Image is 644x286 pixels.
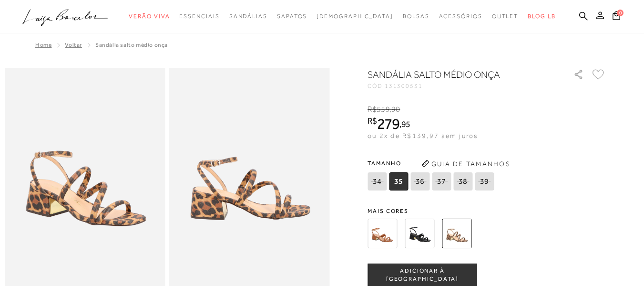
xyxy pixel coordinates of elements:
[405,219,434,248] img: SANDÁLIA DE TIRAS ABAULADAS EM VERNIZ PRETO E SALTO BLOCO MÉDIO
[317,8,393,25] a: noSubCategoriesText
[377,115,399,132] span: 279
[65,42,82,48] a: Voltar
[95,42,168,48] span: SANDÁLIA SALTO MÉDIO ONÇA
[179,8,219,25] a: categoryNavScreenReaderText
[35,42,51,48] a: Home
[439,8,482,25] a: categoryNavScreenReaderText
[368,208,606,214] span: Mais cores
[401,119,410,129] span: 95
[528,8,555,25] a: BLOG LB
[277,8,307,25] a: categoryNavScreenReaderText
[368,68,546,81] h1: SANDÁLIA SALTO MÉDIO ONÇA
[442,219,471,248] img: SANDÁLIA SALTO MÉDIO ONÇA
[453,172,472,191] span: 38
[389,172,408,191] span: 35
[368,156,496,170] span: Tamanho
[229,13,267,20] span: Sandálias
[179,13,219,20] span: Essenciais
[403,13,429,20] span: Bolsas
[277,13,307,20] span: Sapatos
[229,8,267,25] a: categoryNavScreenReaderText
[403,8,429,25] a: categoryNavScreenReaderText
[475,172,494,191] span: 39
[368,83,558,89] div: CÓD:
[610,11,623,23] button: 0
[492,8,519,25] a: categoryNavScreenReaderText
[368,132,478,139] span: ou 2x de R$139,97 sem juros
[492,13,519,20] span: Outlet
[399,120,410,128] i: ,
[368,172,387,191] span: 34
[528,13,555,20] span: BLOG LB
[129,13,170,20] span: Verão Viva
[368,219,397,248] img: SANDÁLIA DE TIRAS ABAULADAS EM VERNIZ CARAMELO E SALTO BLOCO MÉDIO
[385,83,423,89] span: 131300531
[390,105,400,114] i: ,
[377,105,389,114] span: 559
[391,105,400,114] span: 90
[368,117,377,125] i: R$
[368,267,477,284] span: ADICIONAR À [GEOGRAPHIC_DATA]
[410,172,429,191] span: 36
[418,156,513,171] button: Guia de Tamanhos
[617,10,624,16] span: 0
[432,172,451,191] span: 37
[439,13,482,20] span: Acessórios
[317,13,393,20] span: [DEMOGRAPHIC_DATA]
[129,8,170,25] a: categoryNavScreenReaderText
[368,105,377,114] i: R$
